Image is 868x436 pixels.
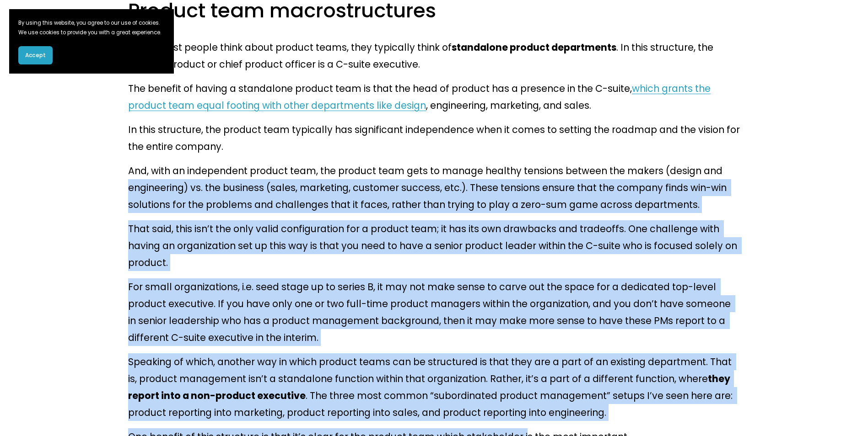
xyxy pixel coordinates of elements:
strong: standalone product departments [452,41,616,54]
p: When most people think about product teams, they typically think of . In this structure, the head... [128,39,740,73]
a: which grants the product team equal footing with other departments like design [128,82,711,112]
p: The benefit of having a standalone product team is that the head of product has a presence in the... [128,80,740,114]
p: In this structure, the product team typically has significant independence when it comes to setti... [128,121,740,155]
strong: they report into a non-product executive [128,372,732,402]
p: And, with an independent product team, the product team gets to manage healthy tensions between t... [128,162,740,213]
button: Accept [18,46,53,64]
p: That said, this isn’t the only valid configuration for a product team; it has its own drawbacks a... [128,220,740,271]
section: Cookie banner [9,9,174,74]
span: Accept [25,51,46,59]
p: Speaking of which, another way in which product teams can be structured is that they are a part o... [128,353,740,421]
p: For small organizations, i.e. seed stage up to series B, it may not make sense to carve out the s... [128,278,740,346]
p: By using this website, you agree to our use of cookies. We use cookies to provide you with a grea... [18,18,165,37]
